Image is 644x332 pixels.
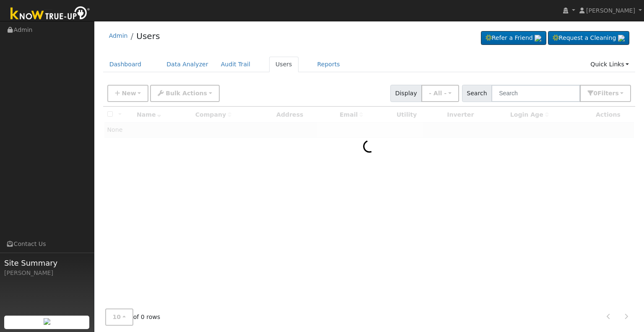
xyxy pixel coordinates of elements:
img: retrieve [618,35,625,42]
span: New [122,90,136,97]
input: Search [491,85,580,102]
span: Site Summary [4,257,90,269]
a: Admin [109,32,128,39]
span: s [615,90,618,97]
div: [PERSON_NAME] [4,269,90,277]
a: Users [136,31,160,41]
a: Data Analyzer [160,57,215,72]
span: 10 [113,314,121,320]
span: [PERSON_NAME] [586,7,635,14]
a: Quick Links [584,57,635,72]
span: Filter [597,90,619,97]
span: of 0 rows [105,308,161,326]
a: Reports [311,57,346,72]
a: Dashboard [103,57,148,72]
a: Audit Trail [215,57,257,72]
button: 10 [105,308,133,326]
img: Know True-Up [6,5,94,24]
img: retrieve [535,35,541,42]
span: Display [390,85,422,102]
button: 0Filters [580,85,631,102]
span: Bulk Actions [166,90,207,97]
a: Users [269,57,299,72]
img: retrieve [44,318,50,325]
span: Search [462,85,492,102]
a: Request a Cleaning [548,31,629,45]
button: - All - [421,85,459,102]
button: New [107,85,149,102]
a: Refer a Friend [481,31,546,45]
button: Bulk Actions [150,85,219,102]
